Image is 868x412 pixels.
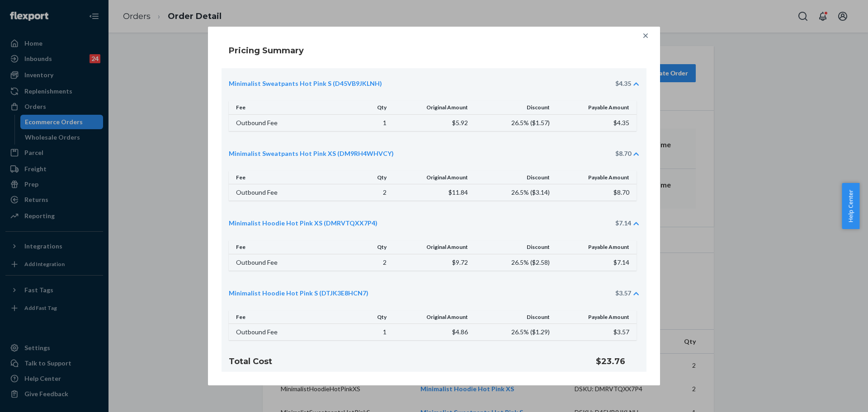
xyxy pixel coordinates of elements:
[229,184,351,201] td: Outbound Fee
[351,101,392,114] th: Qty
[615,219,631,228] div: $7.14
[555,254,637,271] td: $7.14
[229,45,304,56] h4: Pricing Summary
[351,240,392,254] th: Qty
[229,101,351,114] th: Fee
[473,310,555,324] th: Discount
[229,149,394,158] a: Minimalist Sweatpants Hot Pink XS (DM9RH4WHVCY)
[351,171,392,184] th: Qty
[392,114,473,131] td: $5.92
[473,184,555,201] td: 26.5% ( $3.14 )
[555,184,637,201] td: $8.70
[473,101,555,114] th: Discount
[351,324,392,341] td: 1
[229,356,574,367] h4: Total Cost
[392,101,473,114] th: Original Amount
[229,324,351,341] td: Outbound Fee
[555,101,637,114] th: Payable Amount
[392,254,473,271] td: $9.72
[555,171,637,184] th: Payable Amount
[229,289,368,298] a: Minimalist Hoodie Hot Pink S (DTJK3E8HCN7)
[555,114,637,131] td: $4.35
[473,254,555,271] td: 26.5% ( $2.58 )
[351,114,392,131] td: 1
[229,171,351,184] th: Fee
[351,310,392,324] th: Qty
[615,79,631,88] div: $4.35
[596,356,639,367] h4: $23.76
[229,240,351,254] th: Fee
[473,324,555,341] td: 26.5% ( $1.29 )
[555,324,637,341] td: $3.57
[351,184,392,201] td: 2
[392,324,473,341] td: $4.86
[473,240,555,254] th: Discount
[229,310,351,324] th: Fee
[555,310,637,324] th: Payable Amount
[473,171,555,184] th: Discount
[392,310,473,324] th: Original Amount
[229,254,351,271] td: Outbound Fee
[351,254,392,271] td: 2
[392,184,473,201] td: $11.84
[229,79,382,88] a: Minimalist Sweatpants Hot Pink S (D45VB9JKLNH)
[229,114,351,131] td: Outbound Fee
[615,149,631,158] div: $8.70
[392,171,473,184] th: Original Amount
[473,114,555,131] td: 26.5% ( $1.57 )
[615,289,631,298] div: $3.57
[555,240,637,254] th: Payable Amount
[229,219,377,228] a: Minimalist Hoodie Hot Pink XS (DMRVTQXX7P4)
[392,240,473,254] th: Original Amount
